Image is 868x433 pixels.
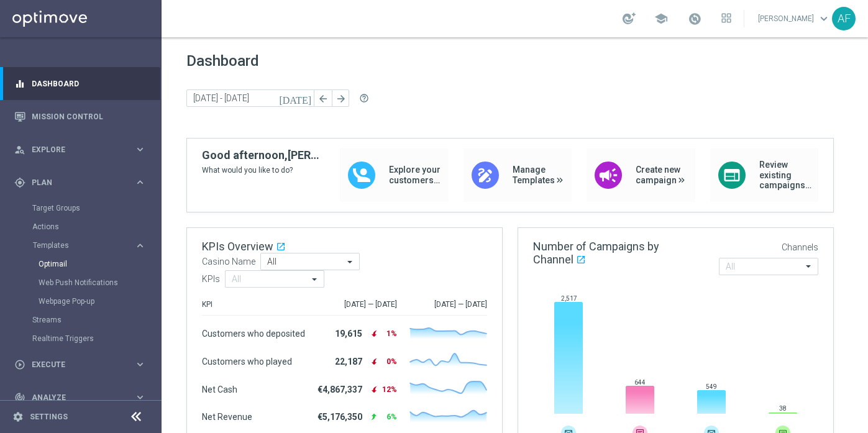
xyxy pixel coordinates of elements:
[32,311,160,329] div: Streams
[654,12,668,25] span: school
[14,178,147,188] button: gps_fixed Plan keyboard_arrow_right
[33,242,122,249] span: Templates
[757,9,832,28] a: [PERSON_NAME]keyboard_arrow_down
[32,315,129,325] a: Streams
[32,199,160,217] div: Target Groups
[39,255,160,273] div: Optimail
[39,292,160,311] div: Webpage Pop-up
[134,358,146,370] i: keyboard_arrow_right
[14,359,25,370] i: play_circle_outline
[32,361,134,368] span: Execute
[39,273,160,292] div: Web Push Notifications
[32,236,160,311] div: Templates
[817,12,831,25] span: keyboard_arrow_down
[32,67,146,100] a: Dashboard
[14,392,25,403] i: track_changes
[14,360,147,370] button: play_circle_outline Execute keyboard_arrow_right
[14,392,134,403] div: Analyze
[14,78,25,89] i: equalizer
[39,259,129,269] a: Optimail
[32,394,134,401] span: Analyze
[14,144,134,155] div: Explore
[14,79,147,89] button: equalizer Dashboard
[14,393,147,403] button: track_changes Analyze keyboard_arrow_right
[832,7,856,30] div: AF
[14,144,25,155] i: person_search
[14,177,25,188] i: gps_fixed
[14,145,147,155] button: person_search Explore keyboard_arrow_right
[14,112,147,122] button: Mission Control
[32,222,129,232] a: Actions
[32,217,160,236] div: Actions
[134,176,146,188] i: keyboard_arrow_right
[32,240,147,250] button: Templates keyboard_arrow_right
[39,296,129,306] a: Webpage Pop-up
[32,146,134,153] span: Explore
[14,359,134,370] div: Execute
[134,391,146,403] i: keyboard_arrow_right
[32,203,129,213] a: Target Groups
[14,177,134,188] div: Plan
[134,240,146,252] i: keyboard_arrow_right
[12,411,24,422] i: settings
[32,334,129,344] a: Realtime Triggers
[39,278,129,288] a: Web Push Notifications
[32,179,134,186] span: Plan
[32,100,146,133] a: Mission Control
[14,67,146,100] div: Dashboard
[134,144,146,155] i: keyboard_arrow_right
[33,242,134,249] div: Templates
[32,329,160,348] div: Realtime Triggers
[30,413,68,421] a: Settings
[14,100,146,133] div: Mission Control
